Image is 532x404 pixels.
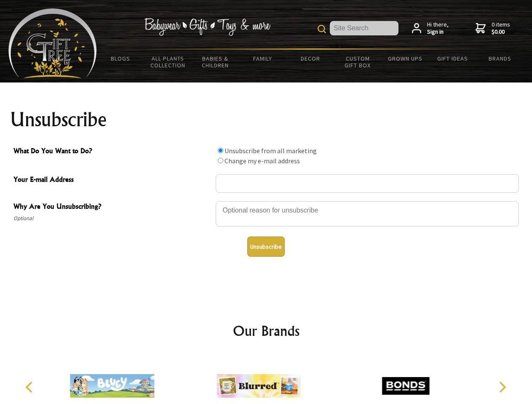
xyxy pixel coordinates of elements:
[144,18,270,36] img: Babywear - Gifts - Toys & more
[216,201,519,226] textarea: Why Are You Unsubscribing?
[286,50,334,67] a: Decor
[10,109,522,130] h1: Unsubscribe
[318,25,326,33] img: product search
[427,21,449,36] span: Hi there,
[144,50,192,74] a: All Plants Collection
[427,28,449,36] strong: Sign in
[218,158,223,163] input: What Do You Want to Do?
[247,237,285,257] button: Unsubscribe
[13,146,211,158] span: What Do You Want to Do?
[381,50,429,67] a: Grown Ups
[492,28,510,36] strong: $0.00
[429,50,476,67] a: Gift Ideas
[493,378,511,396] button: Next
[330,21,398,35] input: Site Search
[334,50,382,74] a: Custom Gift Box
[225,146,317,155] label: Unsubscribe from all marketing
[225,157,300,165] label: Change my e-mail address
[13,201,211,213] span: Why Are You Unsubscribing?
[492,21,510,36] span: 0 items
[476,50,524,67] a: Brands
[218,148,223,153] input: What Do You Want to Do?
[192,50,239,74] a: Babies & Children
[97,50,144,67] a: BLOGS
[21,378,40,396] button: Previous
[17,321,516,341] h2: Our Brands
[476,21,510,36] a: 0 items$0.00
[13,174,211,186] span: Your E-mail Address
[13,213,211,223] span: Optional
[216,174,519,193] input: Your E-mail Address
[239,50,287,67] a: Family
[412,21,449,36] a: Hi there,Sign in
[8,8,97,78] img: Babyware - Gifts - Toys and more...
